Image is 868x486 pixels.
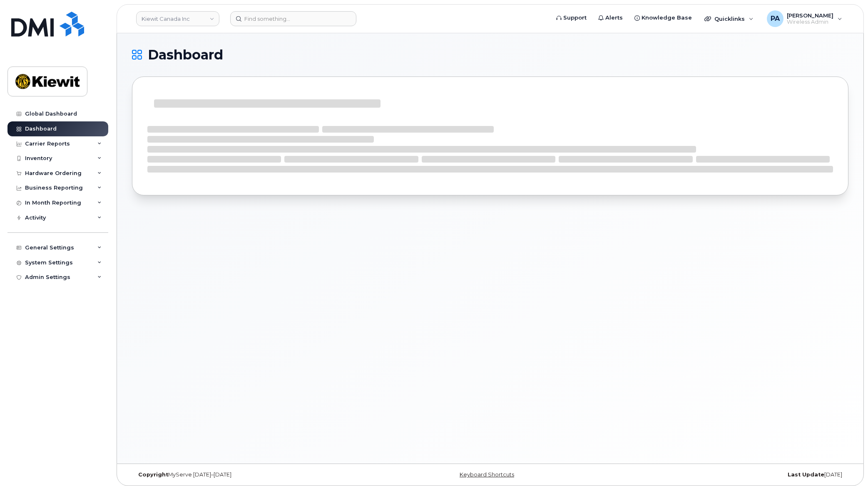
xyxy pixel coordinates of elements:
[148,49,223,61] span: Dashboard
[609,471,848,478] div: [DATE]
[460,471,514,478] a: Keyboard Shortcuts
[138,471,168,478] strong: Copyright
[132,471,371,478] div: MyServe [DATE]–[DATE]
[788,471,824,478] strong: Last Update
